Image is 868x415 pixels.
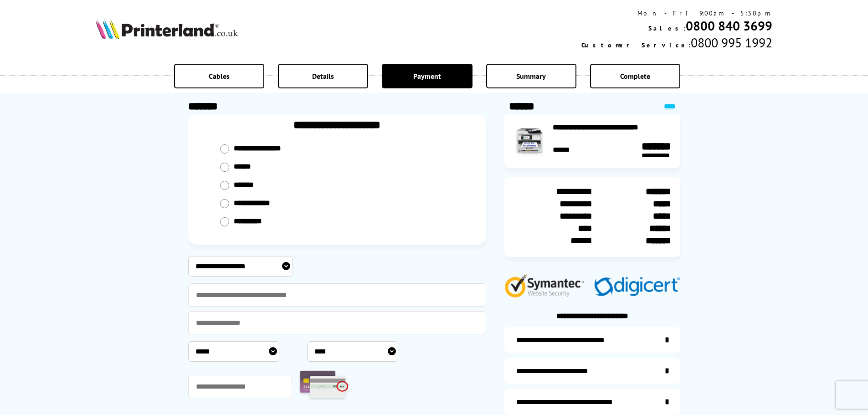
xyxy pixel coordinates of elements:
[581,9,772,17] div: Mon - Fri 9:00am - 5:30pm
[413,72,441,81] span: Payment
[504,389,680,415] a: additional-cables
[648,24,686,32] span: Sales:
[516,72,546,81] span: Summary
[504,358,680,384] a: items-arrive
[620,72,650,81] span: Complete
[686,17,772,34] a: 0800 840 3699
[691,34,772,51] span: 0800 995 1992
[581,41,691,49] span: Customer Service:
[504,327,680,353] a: additional-ink
[209,72,230,81] span: Cables
[96,19,238,39] img: Printerland Logo
[312,72,334,81] span: Details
